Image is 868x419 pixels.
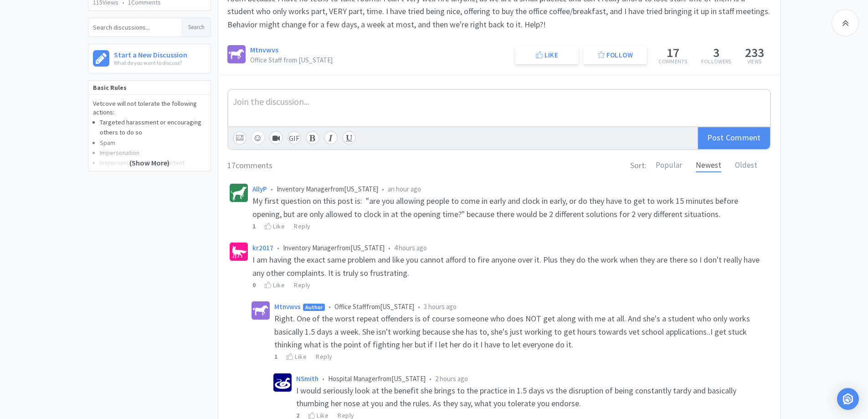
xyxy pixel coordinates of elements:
button: Follow [583,46,647,64]
h6: 17 comments [227,159,272,172]
strong: 1 [252,222,256,230]
div: Reply [294,280,311,290]
span: I am having the exact same problem and like you cannot afford to fire anyone over it. Plus they d... [252,254,761,278]
span: • [418,302,420,311]
span: My first question on this post is: "are you allowing people to come in early and clock in early, ... [252,196,740,219]
div: Like [265,280,285,290]
a: Start a New DiscussionWhat do you want to discuss? [88,44,211,73]
span: Comment [726,132,761,143]
div: Newest [696,159,721,172]
strong: 0 [252,281,256,289]
p: Vetcove will not tolerate the following actions: [93,99,206,117]
a: AllyP [252,185,267,193]
span: • [271,185,273,193]
li: Targeted harassment or encouraging others to do so [100,117,206,138]
div: Inventory Manager from [US_STATE] [252,243,769,253]
a: Mtnvwvs [250,45,278,54]
div: Reply [316,352,333,362]
div: Post [697,127,770,149]
div: Inventory Manager from [US_STATE] [252,184,769,195]
h6: Sort: [630,159,647,172]
span: Right. One of the worst repeat offenders is of course someone who does NOT get along with me at a... [274,313,752,350]
a: NSmith [296,374,318,383]
div: Open Intercom Messenger [837,388,859,410]
span: 4 hours ago [394,243,427,252]
h6: Start a New Discussion [114,49,187,58]
div: Oldest [735,159,757,172]
h5: 17 [658,46,687,59]
div: Hospital Manager from [US_STATE] [296,373,769,384]
button: Search [182,18,211,36]
p: What do you want to discuss? [114,58,187,67]
span: Author [303,304,324,310]
a: Mtnvwvs [274,302,301,311]
strong: 1 [274,352,278,361]
button: Like [515,46,579,64]
span: 3 hours ago [424,302,457,311]
p: Followers [701,59,731,64]
p: Views [745,59,764,64]
span: 2 hours ago [435,374,468,383]
div: Like [265,221,285,231]
span: • [322,374,324,383]
div: Reply [294,221,311,231]
p: Comments [658,59,687,64]
span: • [429,374,431,383]
span: • [277,243,279,252]
p: Office Staff from [US_STATE] [250,57,333,63]
div: Office Staff from [US_STATE] [274,301,769,312]
span: I would seriously look at the benefit she brings to the practice in 1.5 days vs the disruption of... [296,385,738,409]
span: • [329,302,331,311]
h5: 233 [745,46,764,59]
button: ☺ [251,131,265,145]
div: Popular [656,159,682,172]
div: (Show More) [88,134,211,171]
input: Search discussions... [88,18,182,36]
div: Like [287,352,307,362]
a: kr2017 [252,243,273,252]
h5: Basic Rules [88,81,211,95]
span: • [382,185,384,193]
span: • [388,243,390,252]
span: an hour ago [388,185,421,193]
h5: 3 [701,46,731,59]
div: GIF [288,131,301,145]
